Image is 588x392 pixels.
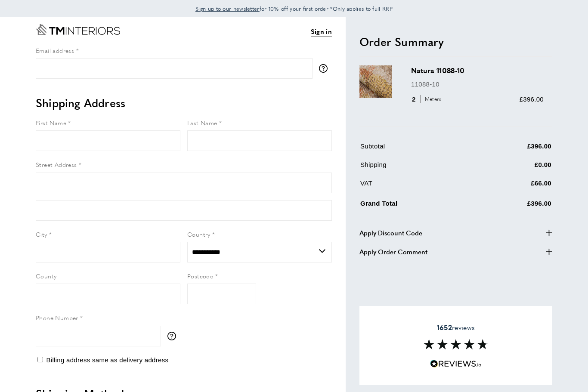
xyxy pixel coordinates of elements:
[360,160,476,176] td: Shipping
[195,5,260,12] span: Sign up to our newsletter
[420,95,444,103] span: Meters
[359,247,427,257] span: Apply Order Comment
[430,360,482,368] img: Reviews.io 5 stars
[359,228,422,238] span: Apply Discount Code
[36,95,332,111] h2: Shipping Address
[36,272,56,280] span: County
[36,24,120,35] a: Go to Home page
[311,26,332,37] a: Sign in
[36,46,74,55] span: Email address
[520,96,544,103] span: £396.00
[36,160,77,169] span: Street Address
[36,118,66,127] span: First Name
[195,4,260,13] a: Sign up to our newsletter
[437,322,452,332] strong: 1652
[477,160,552,176] td: £0.00
[359,34,552,49] h2: Order Summary
[477,178,552,195] td: £66.00
[187,118,217,127] span: Last Name
[424,339,488,349] img: Reviews section
[437,323,475,332] span: reviews
[46,356,168,364] span: Billing address same as delivery address
[477,197,552,215] td: £396.00
[37,357,43,362] input: Billing address same as delivery address
[411,65,544,75] h3: Natura 11088-10
[359,65,392,98] img: Natura 11088-10
[187,230,210,238] span: Country
[411,94,444,105] div: 2
[411,79,544,90] p: 11088-10
[36,313,78,322] span: Phone Number
[36,230,47,238] span: City
[477,141,552,158] td: £396.00
[360,178,476,195] td: VAT
[187,272,213,280] span: Postcode
[360,197,476,215] td: Grand Total
[319,64,332,73] button: More information
[167,332,180,340] button: More information
[360,141,476,158] td: Subtotal
[195,5,393,12] span: for 10% off your first order *Only applies to full RRP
